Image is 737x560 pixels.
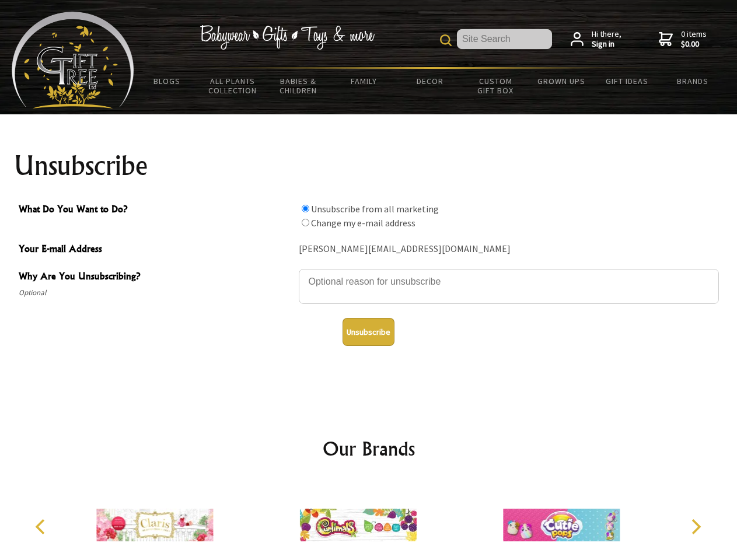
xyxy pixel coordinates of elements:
[19,269,293,286] span: Why Are You Unsubscribing?
[440,34,452,46] img: product search
[134,69,200,93] a: BLOGS
[457,29,552,49] input: Site Search
[660,69,726,93] a: Brands
[12,12,134,108] img: Babyware - Gifts - Toys and more...
[311,203,439,215] label: Unsubscribe from all marketing
[343,318,394,346] button: Unsubscribe
[594,69,660,93] a: Gift Ideas
[331,69,397,93] a: Family
[528,69,594,93] a: Grown Ups
[299,240,719,258] div: [PERSON_NAME][EMAIL_ADDRESS][DOMAIN_NAME]
[19,286,293,300] span: Optional
[302,205,309,212] input: What Do You Want to Do?
[19,242,293,258] span: Your E-mail Address
[592,29,621,50] span: Hi there,
[302,219,309,226] input: What Do You Want to Do?
[659,29,707,50] a: 0 items$0.00
[592,39,621,50] strong: Sign in
[23,435,714,463] h2: Our Brands
[266,69,331,103] a: Babies & Children
[681,39,707,50] strong: $0.00
[299,269,719,304] textarea: Why Are You Unsubscribing?
[14,152,724,180] h1: Unsubscribe
[311,217,415,229] label: Change my e-mail address
[681,29,707,50] span: 0 items
[683,514,708,540] button: Next
[397,69,463,93] a: Decor
[19,202,293,219] span: What Do You Want to Do?
[571,29,621,50] a: Hi there,Sign in
[200,69,266,103] a: All Plants Collection
[200,25,375,50] img: Babywear - Gifts - Toys & more
[463,69,529,103] a: Custom Gift Box
[29,514,55,540] button: Previous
